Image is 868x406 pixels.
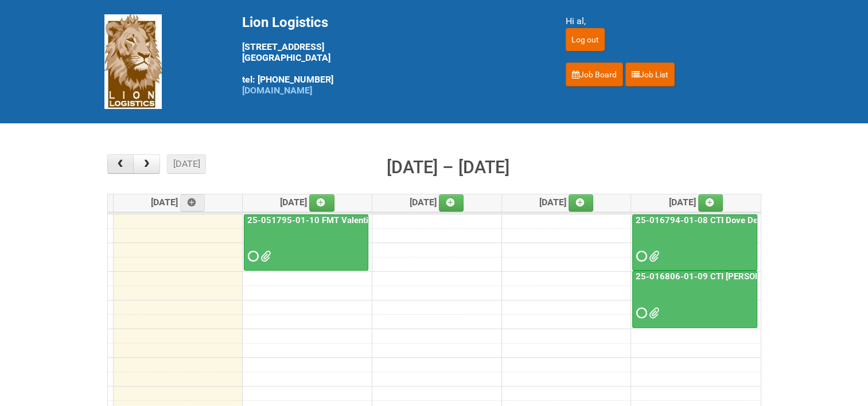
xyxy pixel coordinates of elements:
a: Add an event [180,194,205,212]
span: [DATE] [280,197,334,208]
a: Lion Logistics [104,56,162,67]
span: [DATE] [669,197,723,208]
a: 25-016794-01-08 CTI Dove Deep Moisture [633,215,805,225]
h2: [DATE] – [DATE] [387,154,509,181]
span: Lion Logistics [242,14,328,30]
a: Add an event [309,194,334,212]
button: [DATE] [167,154,206,174]
a: 25-051795-01-10 FMT Valentino Masc US CLT [245,215,434,225]
span: LPF 25-016794-01-08.xlsx Dove DM Usage Instructions.pdf JNF 25-016794-01-08.DOC MDN 25-016794-01-... [649,252,657,260]
a: 25-016806-01-09 CTI [PERSON_NAME] Bar Superior HUT [633,271,863,282]
span: Requested [636,252,644,260]
span: [DATE] [151,197,205,208]
a: 25-016794-01-08 CTI Dove Deep Moisture [632,214,757,271]
a: Add an event [439,194,464,212]
span: FMT Masculine Sites (002).xlsx MDN_REV (2) 25-051795-01-10.xlsx MDN_REV 25-051795-01-10.xlsx JNF ... [260,252,268,260]
a: 25-051795-01-10 FMT Valentino Masc US CLT [244,214,368,271]
img: Lion Logistics [104,14,162,109]
div: Hi al, [566,14,764,28]
a: Job Board [566,63,623,87]
span: [DATE] [410,197,464,208]
div: [STREET_ADDRESS] [GEOGRAPHIC_DATA] tel: [PHONE_NUMBER] [242,14,537,96]
a: Add an event [698,194,723,212]
a: 25-016806-01-09 CTI [PERSON_NAME] Bar Superior HUT [632,271,757,327]
span: [DATE] [539,197,594,208]
a: Job List [625,63,675,87]
span: LPF - 25-016806-01-09 CTI Dove CM Bar Superior HUT.xlsx Dove CM Usage Instructions.pdf MDN - 25-0... [649,309,657,317]
input: Log out [566,28,605,51]
a: [DOMAIN_NAME] [242,85,312,96]
a: Add an event [569,194,594,212]
span: Requested [248,252,256,260]
span: Requested [636,309,644,317]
